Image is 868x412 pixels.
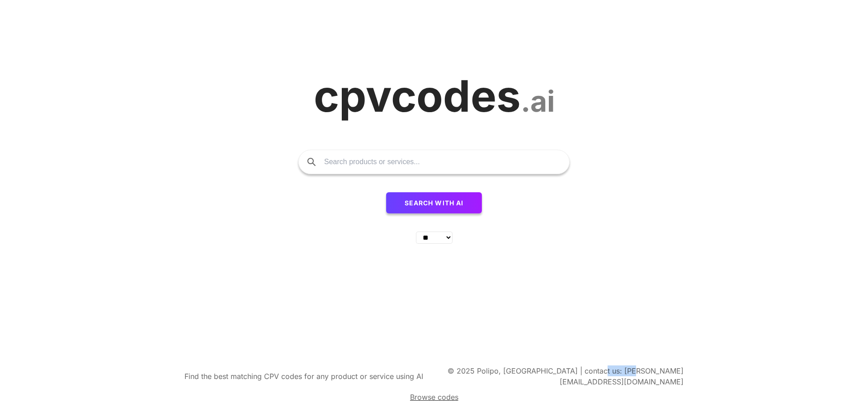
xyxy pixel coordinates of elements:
span: Find the best matching CPV codes for any product or service using AI [184,372,423,381]
span: .ai [521,84,555,118]
span: Browse codes [410,393,458,402]
a: cpvcodes.ai [314,70,555,122]
span: cpvcodes [314,70,521,122]
span: Search with AI [405,199,464,207]
span: © 2025 Polipo, [GEOGRAPHIC_DATA] | contact us: [PERSON_NAME][EMAIL_ADDRESS][DOMAIN_NAME] [448,366,684,386]
input: Search products or services... [324,150,560,174]
a: Browse codes [410,392,458,403]
button: Search with AI [386,192,482,214]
